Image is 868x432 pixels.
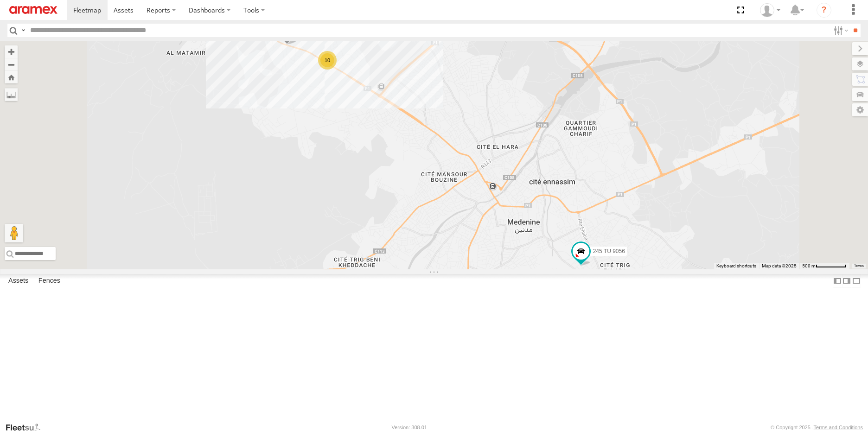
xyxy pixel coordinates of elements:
[802,263,816,268] span: 500 m
[5,58,18,71] button: Zoom out
[34,274,65,287] label: Fences
[762,263,797,268] span: Map data ©2025
[5,71,18,83] button: Zoom Home
[757,3,784,17] div: Walid Bakkar
[799,263,849,269] button: Map Scale: 500 m per 63 pixels
[9,6,57,14] img: aramex-logo.svg
[842,274,851,287] label: Dock Summary Table to the Right
[833,274,842,287] label: Dock Summary Table to the Left
[854,264,864,268] a: Terms (opens in new tab)
[593,248,625,254] span: 245 TU 9056
[814,425,863,430] a: Terms and Conditions
[5,45,18,58] button: Zoom in
[4,274,33,287] label: Assets
[318,51,337,70] div: 10
[817,3,831,18] i: ?
[5,423,48,432] a: Visit our Website
[19,24,27,37] label: Search Query
[771,425,863,430] div: © Copyright 2025 -
[852,274,861,287] label: Hide Summary Table
[5,224,23,242] button: Drag Pegman onto the map to open Street View
[5,88,18,101] label: Measure
[852,103,868,116] label: Map Settings
[392,425,427,430] div: Version: 308.01
[830,24,850,37] label: Search Filter Options
[716,263,756,269] button: Keyboard shortcuts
